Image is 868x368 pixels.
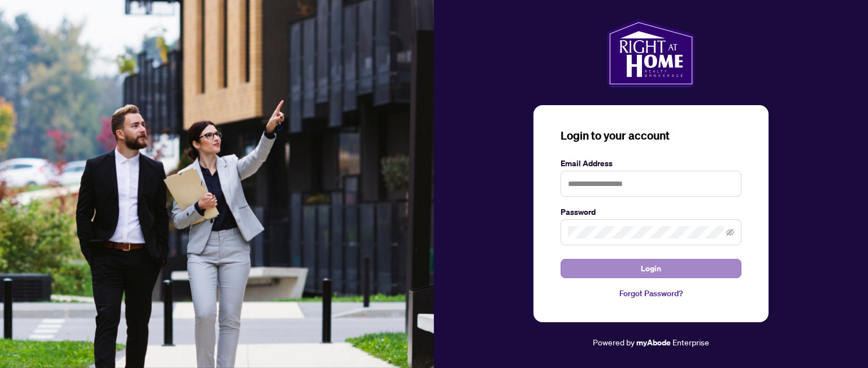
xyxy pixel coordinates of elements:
button: Login [561,259,741,278]
span: Login [641,259,661,278]
label: Email Address [561,157,741,170]
span: Powered by [593,337,635,347]
span: Enterprise [672,337,709,347]
a: Forgot Password? [561,287,741,300]
a: myAbode [636,336,671,349]
span: eye-invisible [726,228,734,236]
label: Password [561,206,741,218]
img: ma-logo [607,19,695,87]
h3: Login to your account [561,128,741,144]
